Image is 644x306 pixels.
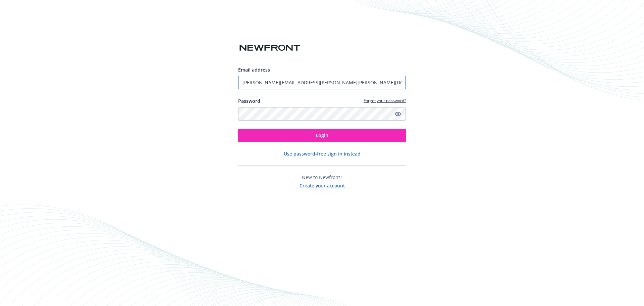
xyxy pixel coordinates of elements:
[238,129,406,142] button: Login
[238,76,406,89] input: Enter your email
[364,98,406,103] a: Forgot your password?
[394,110,402,118] a: Show password
[238,107,406,121] input: Enter your password
[238,42,302,54] img: Newfront logo
[238,97,260,104] label: Password
[238,67,270,73] span: Email address
[302,174,342,180] span: New to Newfront?
[300,181,345,189] button: Create your account
[316,132,328,138] span: Login
[284,150,361,157] button: Use password-free sign in instead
